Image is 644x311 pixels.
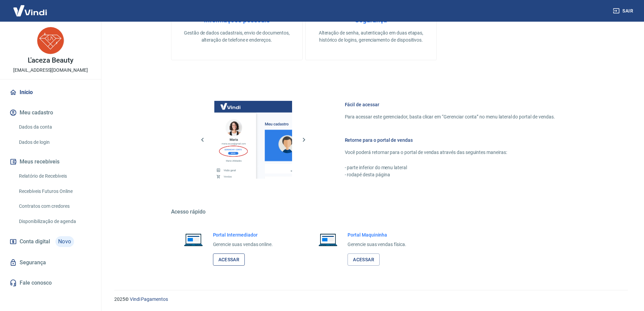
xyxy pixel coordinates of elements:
[16,135,93,149] a: Dados de login
[16,169,93,183] a: Relatório de Recebíveis
[345,171,555,178] p: - rodapé desta página
[8,234,93,250] a: Conta digitalNovo
[612,5,636,17] button: Sair
[179,231,208,248] img: Imagem de um notebook aberto
[55,236,74,247] span: Novo
[16,215,93,228] a: Disponibilização de agenda
[20,237,50,246] span: Conta digital
[28,57,73,64] p: L'aceza Beauty
[16,199,93,213] a: Contratos com credores
[345,113,555,120] p: Para acessar este gerenciador, basta clicar em “Gerenciar conta” no menu lateral do portal de ven...
[348,253,380,266] a: Acessar
[345,149,555,156] p: Você poderá retornar para o portal de vendas através das seguintes maneiras:
[345,164,555,171] p: - parte inferior do menu lateral
[8,85,93,100] a: Início
[171,208,571,215] h5: Acesso rápido
[182,29,291,44] p: Gestão de dados cadastrais, envio de documentos, alteração de telefone e endereços.
[214,101,292,179] img: Imagem da dashboard mostrando o botão de gerenciar conta na sidebar no lado esquerdo
[37,27,64,54] img: 7c0ca893-959d-4bc2-98b6-ae6cb1711eb0.jpeg
[130,296,168,302] a: Vindi Pagamentos
[213,231,273,238] h6: Portal Intermediador
[213,241,273,248] p: Gerencie suas vendas online.
[8,105,93,120] button: Meu cadastro
[314,231,342,248] img: Imagem de um notebook aberto
[8,154,93,169] button: Meus recebíveis
[8,255,93,270] a: Segurança
[114,296,628,303] p: 2025 ©
[8,0,52,21] img: Vindi
[16,184,93,198] a: Recebíveis Futuros Online
[213,253,245,266] a: Acessar
[316,29,426,44] p: Alteração de senha, autenticação em duas etapas, histórico de logins, gerenciamento de dispositivos.
[348,231,406,238] h6: Portal Maquininha
[345,137,555,143] h6: Retorne para o portal de vendas
[8,275,93,290] a: Fale conosco
[348,241,406,248] p: Gerencie suas vendas física.
[345,101,555,108] h6: Fácil de acessar
[13,67,88,74] p: [EMAIL_ADDRESS][DOMAIN_NAME]
[16,120,93,134] a: Dados da conta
